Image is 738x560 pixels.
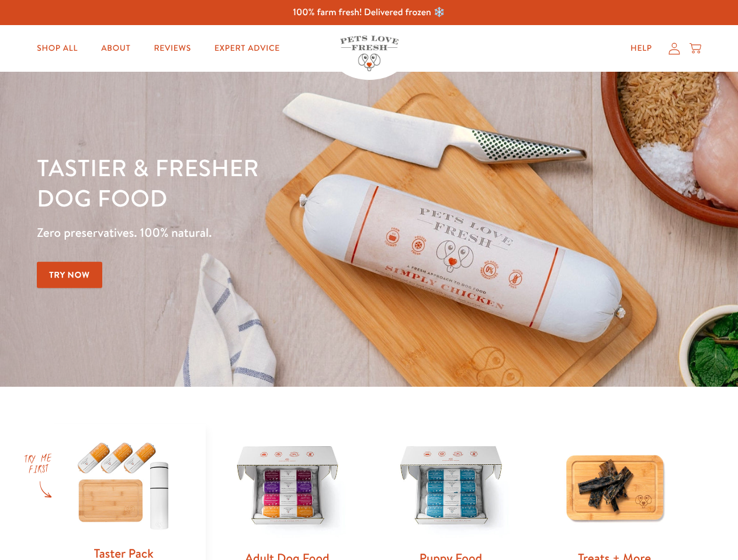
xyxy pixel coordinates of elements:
a: Expert Advice [205,37,289,60]
h1: Tastier & fresher dog food [37,152,480,213]
a: About [92,37,140,60]
a: Help [621,37,661,60]
img: Pets Love Fresh [340,36,399,71]
a: Try Now [37,262,102,288]
a: Reviews [144,37,200,60]
a: Shop All [27,37,87,60]
p: Zero preservatives. 100% natural. [37,222,480,243]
